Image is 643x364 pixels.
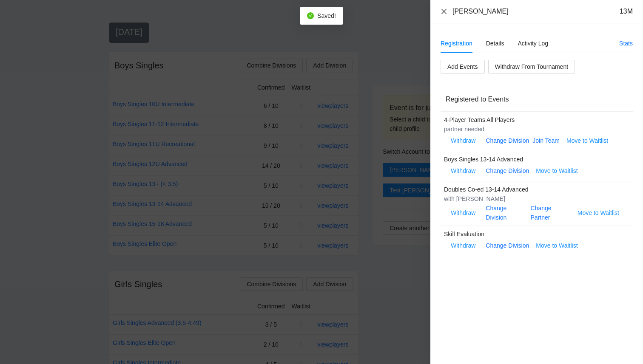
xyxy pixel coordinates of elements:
div: Details [486,39,504,48]
button: Move to Waitlist [532,240,581,251]
span: Withdraw [451,241,475,250]
button: Withdraw From Tournament [488,60,575,73]
button: Move to Waitlist [532,166,581,176]
a: Change Division [486,167,529,174]
span: Move to Waitlist [566,136,608,145]
span: Withdraw [451,166,475,175]
button: Add Events [441,60,485,73]
a: Change Division [486,205,506,221]
span: Withdraw [451,136,475,145]
div: [PERSON_NAME] [452,7,509,16]
span: Add Events [447,62,478,71]
div: Doubles Co-ed 13-14 Advanced [444,185,623,194]
div: 13M [620,7,633,16]
span: close [441,8,447,15]
div: Skill Evaluation [444,229,623,239]
div: partner needed [444,124,623,134]
div: Boys Singles 13-14 Advanced [444,155,623,164]
button: Close [441,8,447,15]
span: Move to Waitlist [536,166,578,175]
div: with [PERSON_NAME] [444,194,623,203]
button: Move to Waitlist [574,208,623,218]
span: Move to Waitlist [536,241,578,250]
a: Change Division [486,242,529,249]
span: Withdraw From Tournament [495,62,568,71]
div: Registered to Events [446,87,628,111]
button: Withdraw [444,164,482,178]
button: Withdraw [444,206,482,220]
div: 4-Player Teams All Players [444,115,623,124]
span: Move to Waitlist [578,208,619,217]
div: Registration [441,39,472,48]
span: Withdraw [451,208,475,217]
a: Stats [619,40,633,47]
button: Move to Waitlist [563,135,612,146]
a: Join Team [532,137,560,144]
span: check-circle [307,12,314,19]
a: Change Division [486,137,529,144]
span: Saved! [317,12,336,19]
button: Withdraw [444,134,482,147]
div: Activity Log [518,39,549,48]
button: Withdraw [444,239,482,252]
a: Change Partner [531,205,552,221]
